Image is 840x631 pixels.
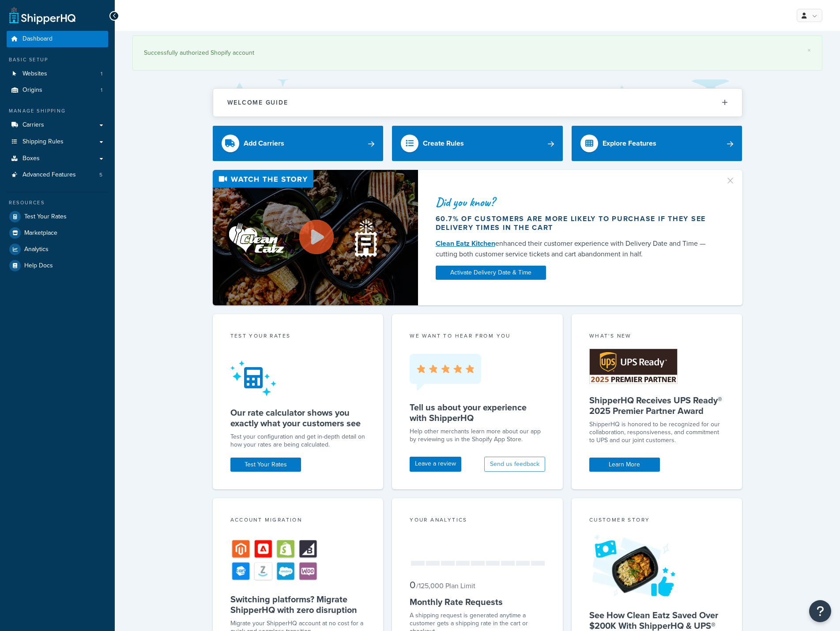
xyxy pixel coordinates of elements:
div: Create Rules [423,137,464,150]
div: Explore Features [603,137,656,150]
p: ShipperHQ is honored to be recognized for our collaboration, responsiveness, and commitment to UP... [589,421,725,444]
button: Send us feedback [484,457,545,472]
span: Dashboard [23,35,53,43]
span: Marketplace [24,229,57,237]
a: Add Carriers [213,126,384,161]
div: Your Analytics [410,516,545,526]
span: Test Your Rates [24,213,67,221]
h5: Tell us about your experience with ShipperHQ [410,402,545,423]
li: Advanced Features [7,167,108,183]
span: Shipping Rules [23,138,64,146]
a: Boxes [7,150,108,167]
div: Account Migration [230,516,366,526]
h5: Monthly Rate Requests [410,597,545,607]
a: × [807,47,811,54]
a: Clean Eatz Kitchen [436,238,495,248]
p: Help other merchants learn more about our app by reviewing us in the Shopify App Store. [410,428,545,443]
a: Carriers [7,117,108,133]
span: 5 [99,171,102,179]
span: 0 [410,578,415,592]
p: we want to hear from you [410,332,545,340]
h5: Our rate calculator shows you exactly what your customers see [230,407,366,428]
li: Websites [7,66,108,82]
small: / 125,000 Plan Limit [416,581,475,591]
div: Resources [7,199,108,207]
span: 1 [101,70,102,78]
a: Test Your Rates [230,458,301,472]
a: Websites1 [7,66,108,82]
a: Origins1 [7,82,108,98]
div: Did you know? [436,196,715,208]
div: Test your rates [230,332,366,342]
a: Activate Delivery Date & Time [436,266,546,280]
a: Test Your Rates [7,209,108,225]
a: Analytics [7,241,108,257]
div: Manage Shipping [7,107,108,115]
span: Boxes [23,155,40,162]
span: Carriers [23,121,44,129]
span: Advanced Features [23,171,76,179]
button: Open Resource Center [809,600,831,622]
a: Marketplace [7,225,108,241]
h5: Switching platforms? Migrate ShipperHQ with zero disruption [230,594,366,615]
span: 1 [101,86,102,94]
a: Learn More [589,458,660,472]
div: 60.7% of customers are more likely to purchase if they see delivery times in the cart [436,214,715,232]
h5: ShipperHQ Receives UPS Ready® 2025 Premier Partner Award [589,395,725,416]
h2: Welcome Guide [227,99,288,106]
a: Advanced Features5 [7,167,108,183]
li: Origins [7,82,108,98]
a: Explore Features [572,126,742,161]
a: Help Docs [7,258,108,274]
span: Analytics [24,246,49,253]
a: Dashboard [7,31,108,47]
div: Test your configuration and get in-depth detail on how your rates are being calculated. [230,433,366,449]
span: Help Docs [24,262,53,270]
div: What's New [589,332,725,342]
img: Video thumbnail [213,170,418,305]
a: Create Rules [392,126,563,161]
a: Shipping Rules [7,134,108,150]
h5: See How Clean Eatz Saved Over $200K With ShipperHQ & UPS® [589,610,725,631]
div: Basic Setup [7,56,108,64]
div: Add Carriers [244,137,284,150]
span: Origins [23,86,42,94]
button: Welcome Guide [213,89,742,116]
span: Websites [23,70,47,78]
div: Customer Story [589,516,725,526]
a: Leave a review [410,457,461,472]
div: Successfully authorized Shopify account [144,47,811,59]
div: enhanced their customer experience with Delivery Date and Time — cutting both customer service ti... [436,238,715,259]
